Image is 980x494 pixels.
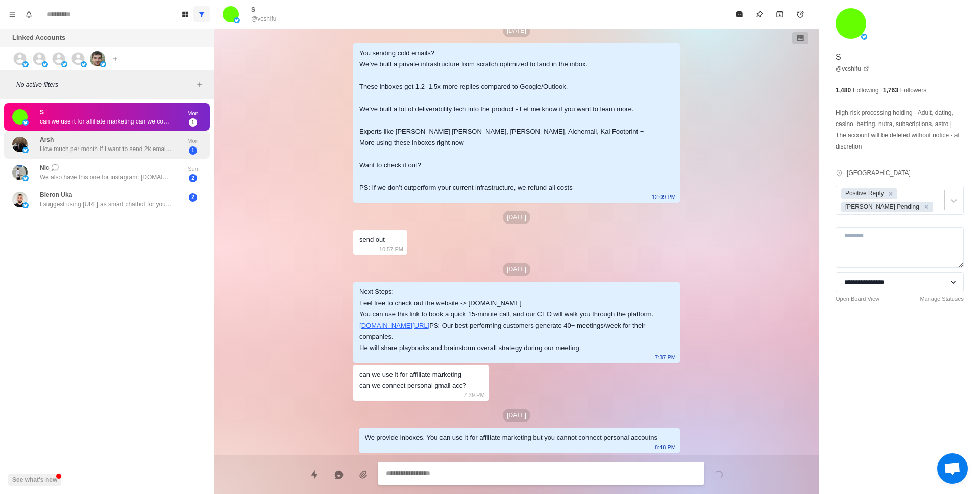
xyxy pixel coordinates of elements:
p: Mon [180,109,206,118]
button: Mark as read [729,4,749,24]
div: [PERSON_NAME] Pending [842,202,921,212]
img: picture [81,61,87,67]
p: I suggest using [URL] as smart chatbot for you website. [40,200,173,209]
img: picture [90,51,105,66]
p: S [251,5,255,14]
p: S [836,51,841,63]
img: picture [12,165,28,180]
button: Add account [109,53,121,65]
p: Arsh [40,135,54,144]
div: Remove Namit Pending [921,202,932,212]
a: Manage Statuses [920,294,964,303]
p: [DATE] [503,211,530,224]
span: 1 [189,146,197,155]
a: [DOMAIN_NAME][URL] [359,322,429,329]
p: Followers [900,86,926,95]
div: can we use it for affiliate marketing can we connect personal gmail acc? [359,369,467,391]
button: Menu [4,6,20,22]
p: Following [853,86,879,95]
button: Add filters [193,79,206,91]
p: How much per month if I want to send 2k emails daily [40,144,173,154]
button: Reply with AI [329,464,349,485]
p: 8:48 PM [655,441,676,453]
p: 1,480 [836,86,851,95]
img: picture [22,61,29,67]
button: Pin [749,4,770,24]
button: See what's new [8,474,61,486]
div: Next Steps: Feel free to check out the website -> [DOMAIN_NAME] You can use this link to book a q... [359,286,657,354]
button: Show all conversations [193,6,210,22]
button: Notifications [20,6,37,22]
p: 1,763 [883,86,898,95]
img: picture [12,109,28,125]
button: Quick replies [304,464,325,485]
p: We also have this one for instagram: [DOMAIN_NAME][URL] This one for LinkedIn: [DOMAIN_NAME][URL]... [40,172,173,182]
div: Open chat [937,453,968,484]
p: Linked Accounts [12,33,65,43]
p: 7:39 PM [464,389,485,401]
button: Send message [708,464,729,485]
p: Sun [180,165,206,174]
p: [GEOGRAPHIC_DATA] [847,168,911,178]
button: Board View [177,6,193,22]
p: 12:09 PM [652,191,676,203]
div: You sending cold emails? We’ve built a private infrastructure from scratch optimized to land in t... [359,47,657,193]
p: No active filters [16,80,193,89]
a: Open Board View [836,294,879,303]
img: picture [22,175,29,181]
p: Mon [180,137,206,145]
button: Add media [353,464,374,485]
img: picture [22,202,29,208]
img: picture [42,61,48,67]
img: picture [223,6,239,22]
button: Archive [770,4,790,24]
img: picture [12,137,28,152]
p: [DATE] [503,24,530,37]
img: picture [12,192,28,207]
img: picture [836,8,866,39]
p: [DATE] [503,409,530,422]
p: 10:57 PM [379,243,403,255]
img: picture [22,147,29,153]
img: picture [861,34,867,40]
p: @vcshifu [251,14,277,23]
p: [DATE] [503,263,530,276]
img: picture [22,119,29,126]
p: Nic 💭 [40,163,59,172]
img: picture [234,17,240,23]
img: picture [61,61,67,67]
span: 1 [189,118,197,127]
a: @vcshifu [836,64,869,73]
div: Positive Reply [842,188,885,199]
button: Add reminder [790,4,811,24]
p: High-risk processing holding - Adult, dating, casino, betting, nutra, subscriptions, astro | The ... [836,107,964,152]
p: S [40,108,44,117]
div: Remove Positive Reply [885,188,896,199]
p: Bleron Uka [40,190,72,200]
img: picture [100,61,106,67]
p: can we use it for affiliate marketing can we connect personal gmail acc? [40,117,173,126]
p: 7:37 PM [655,352,676,363]
div: We provide inboxes. You can use it for affiliate marketing but you cannot connect personal accoutns [365,432,657,443]
div: send out [359,234,385,245]
span: 2 [189,193,197,202]
span: 2 [189,174,197,182]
